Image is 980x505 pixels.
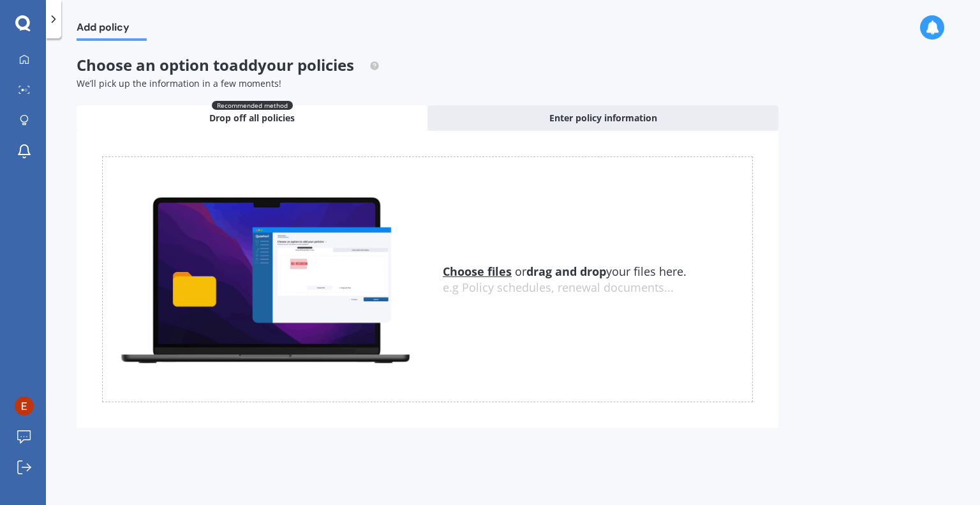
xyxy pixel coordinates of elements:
[443,264,687,279] span: or your files here.
[213,54,354,75] span: to add your policies
[209,112,295,124] span: Drop off all policies
[15,396,34,416] img: AATXAJyIKm1sXz4kPOGNdyDa0aVPYcjJl0NySCQkC757=s96-c
[549,112,657,124] span: Enter policy information
[443,281,752,295] div: e.g Policy schedules, renewal documents...
[443,264,512,279] u: Choose files
[77,54,380,75] span: Choose an option
[526,264,606,279] b: drag and drop
[77,77,281,89] span: We’ll pick up the information in a few moments!
[77,21,147,38] span: Add policy
[103,190,427,369] img: upload.de96410c8ce839c3fdd5.gif
[212,101,293,110] span: Recommended method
